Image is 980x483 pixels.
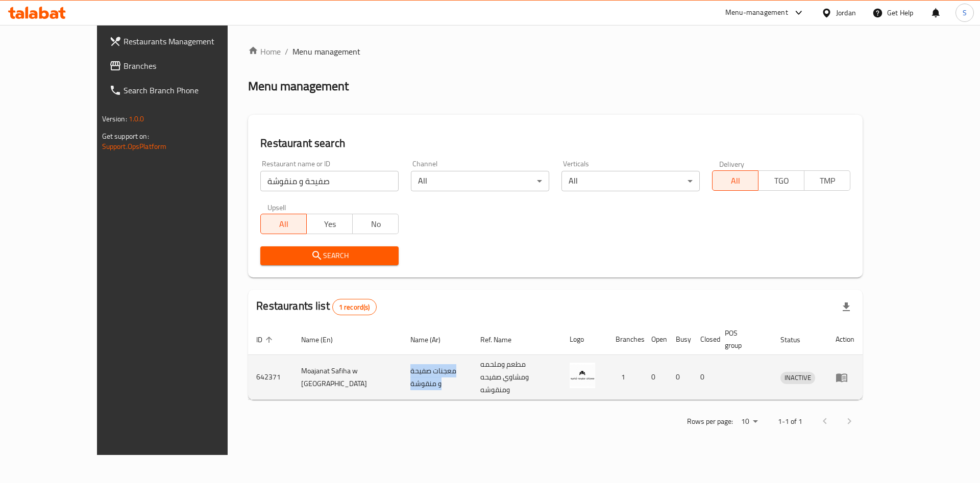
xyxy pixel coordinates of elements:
span: Status [780,334,814,346]
span: Get support on: [102,130,149,143]
div: All [411,171,549,191]
span: Restaurants Management [124,35,253,47]
button: All [260,214,307,234]
th: Busy [668,324,692,355]
p: 1-1 of 1 [778,415,802,428]
h2: Restaurants list [256,298,376,315]
td: 0 [692,355,717,400]
span: Search [268,249,390,262]
th: Logo [561,324,607,355]
span: S [963,7,967,18]
span: ID [256,334,276,346]
label: Upsell [267,204,286,211]
a: Support.OpsPlatform [102,140,167,153]
button: Search [260,246,399,265]
nav: breadcrumb [248,45,863,58]
span: Menu management [292,45,360,58]
div: Total records count [332,299,377,315]
th: Branches [607,324,643,355]
h2: Restaurant search [260,136,850,151]
td: 0 [668,355,692,400]
button: TGO [758,170,804,191]
button: No [352,214,399,234]
span: Version: [102,112,127,125]
td: مطعم وملحمه ومشاوي صفيحه ومنقوشه [472,355,561,400]
button: Yes [306,214,353,234]
span: TGO [763,173,800,188]
p: Rows per page: [687,415,733,428]
span: All [717,173,754,188]
div: Rows per page: [737,414,762,429]
li: / [285,45,288,58]
div: Export file [834,295,859,319]
td: 0 [643,355,668,400]
div: INACTIVE [780,372,815,384]
th: Action [827,324,863,355]
td: معجنات صفيحة و منقوشة [402,355,472,400]
img: Moajanat Safiha w Manqusheh [570,363,595,388]
th: Open [643,324,668,355]
span: Branches [124,60,253,72]
span: Name (Ar) [410,334,454,346]
span: No [357,217,395,232]
button: All [712,170,758,191]
td: 1 [607,355,643,400]
span: 1.0.0 [129,112,144,125]
span: Yes [311,217,349,232]
table: enhanced table [248,324,863,400]
span: Name (En) [301,334,346,346]
input: Search for restaurant name or ID.. [260,171,399,191]
span: 1 record(s) [333,302,376,312]
span: POS group [725,327,761,351]
td: Moajanat Safiha w [GEOGRAPHIC_DATA] [293,355,402,400]
a: Search Branch Phone [101,78,261,103]
div: Jordan [836,7,856,18]
a: Branches [101,54,261,78]
span: Ref. Name [480,334,525,346]
span: INACTIVE [780,372,815,384]
label: Delivery [719,160,745,167]
div: Menu-management [725,7,788,19]
td: 642371 [248,355,293,400]
span: Search Branch Phone [124,84,253,96]
span: TMP [808,173,846,188]
div: All [561,171,700,191]
a: Home [248,45,281,58]
a: Restaurants Management [101,29,261,54]
button: TMP [804,170,850,191]
span: All [265,217,303,232]
h2: Menu management [248,78,349,94]
div: Menu [836,371,854,384]
th: Closed [692,324,717,355]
